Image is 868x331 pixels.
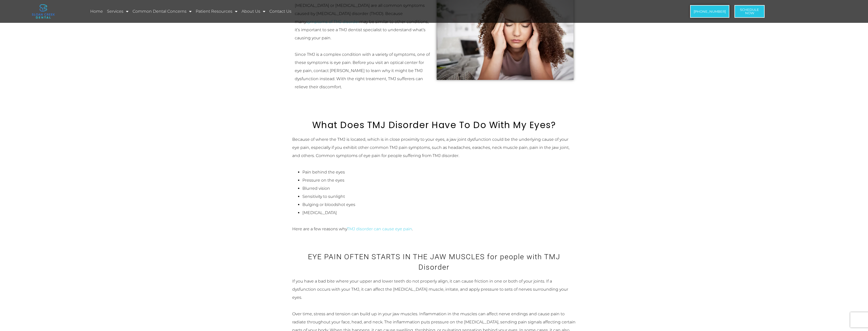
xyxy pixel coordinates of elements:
[106,6,129,17] a: Services
[347,227,412,231] a: TMJ disorder can cause eye pain
[690,5,729,18] a: [PHONE_NUMBER]
[694,10,726,13] span: [PHONE_NUMBER]
[734,5,765,18] a: ScheduleNow
[302,209,576,217] li: [MEDICAL_DATA]
[292,277,576,302] p: If you have a bad bite where your upper and lower teeth do not properly align, it can cause frict...
[32,4,55,19] img: logo
[295,50,432,91] p: Since TMJ is a complex condition with a variety of symptoms, one of these symptoms is eye pain. B...
[302,201,576,209] li: Bulging or bloodshot eyes
[195,6,238,17] a: Patient Resources
[89,6,599,17] nav: Menu
[292,120,576,130] h2: What Does TMJ Disorder Have To Do With My Eyes?
[302,184,576,193] li: Blurred vision
[292,252,576,272] h3: EYE PAIN OFTEN STARTS IN THE JAW MUSCLES for people with TMJ Disorder
[269,6,292,17] a: Contact Us
[302,193,576,201] li: Sensitivity to sunlight
[302,176,576,184] li: Pressure on the eyes
[241,6,266,17] a: About Us
[740,8,759,15] span: Schedule Now
[292,135,576,160] p: Because of where the TMJ is located, which is in close proximity to your eyes, a jaw joint dysfun...
[302,168,576,176] li: Pain behind the eyes
[89,6,104,17] a: Home
[132,6,192,17] a: Common Dental Concerns
[292,225,576,233] p: Here are a few reasons why .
